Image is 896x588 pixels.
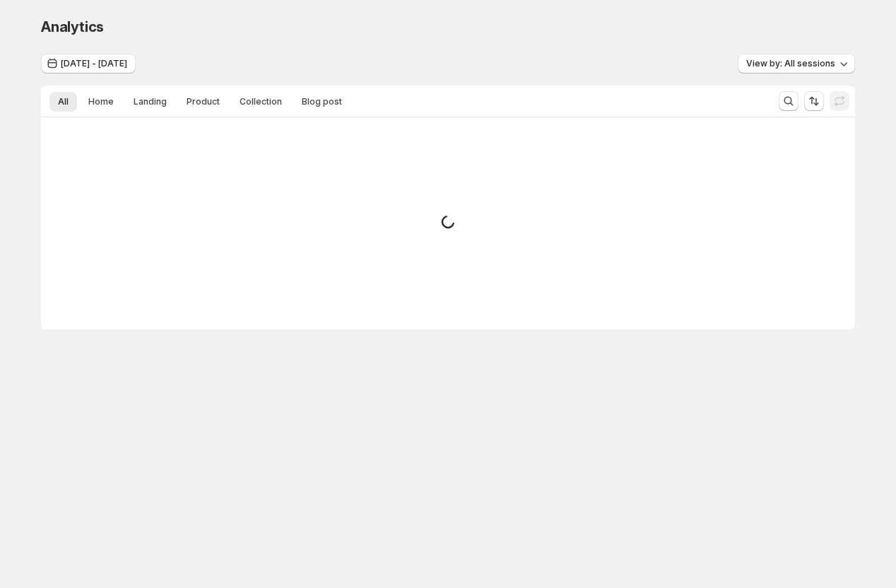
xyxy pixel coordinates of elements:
button: Search and filter results [779,91,798,111]
span: [DATE] - [DATE] [61,58,127,69]
button: Sort the results [804,91,824,111]
button: [DATE] - [DATE] [41,54,136,73]
span: All [58,96,69,107]
button: View by: All sessions [738,54,855,73]
span: Product [187,96,220,107]
span: Blog post [302,96,342,107]
span: View by: All sessions [746,58,835,69]
span: Analytics [41,18,104,35]
span: Landing [134,96,167,107]
span: Home [88,96,114,107]
span: Collection [240,96,282,107]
